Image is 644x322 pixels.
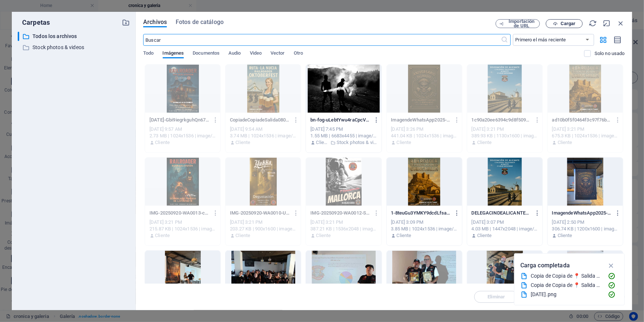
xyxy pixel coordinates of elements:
p: 1c90a20ee6394c9d8f5092ca68e74b2c-g7HWcN-lltVVBgKwjrRBFA.jpg [472,117,531,123]
p: Cliente [477,139,492,146]
div: 389.93 KB | 1130x1600 | image/jpeg [472,133,538,139]
i: Volver a cargar [589,19,597,27]
i: Cerrar [617,19,625,27]
p: Cliente [558,139,572,146]
div: 203.27 KB | 900x1600 | image/jpeg [230,226,296,232]
span: Otro [294,49,303,59]
p: Todos los archivos [32,32,116,41]
div: 675.3 KB | 1024x1536 | image/jpeg [552,133,619,139]
p: Carpetas [18,18,50,27]
p: Solo no usado [595,50,625,57]
p: Cliente [316,139,329,146]
span: Documentos [193,49,220,59]
button: Cargar [546,19,583,28]
div: 387.21 KB | 1536x2048 | image/jpeg [310,226,377,232]
i: Minimizar [603,19,611,27]
div: [DATE] 3:21 PM [552,126,619,133]
p: navidad-Gbi9iegrkguhQn67ENyZ8w.png [149,117,209,123]
div: Stock photos & videos [18,43,130,52]
p: 1-8teuGu3YMKY9dcdLfsaCEA.png [391,210,451,216]
div: [DATE] 3:21 PM [230,219,296,226]
div: 3.74 MB | 1024x1536 | image/png [230,133,296,139]
span: Video [250,49,262,59]
p: DELEGACINDEALICANTECHALLENGERAILROADERALBACETE27-28DEOCTUBRE1-5xKzQDU_5d0xaHuvMjebiw.png [472,210,531,216]
p: Cliente [316,232,331,239]
div: 306.74 KB | 1200x1600 | image/jpeg [552,226,619,232]
div: Copia de Copia de 📍 Salida 0800 h – .mp4 [531,272,602,280]
p: Cliente [155,232,170,239]
div: [DATE].png [531,290,602,299]
div: [DATE] 3:09 PM [391,219,458,226]
span: Archivos [143,18,167,27]
div: Este archivo ya ha sido seleccionado o no es soportado por este elemento [145,158,220,206]
span: Importación de URL [507,19,537,28]
span: Vector [271,49,285,59]
p: Cliente [558,232,572,239]
p: ad10b0f5f0464f3c97f76ba1ee1d7a7c-QMtvbfHsJ0sxwiN7yskJFg.jpg [552,117,612,123]
div: [DATE] 3:21 PM [149,219,216,226]
p: Cliente [235,232,250,239]
div: 3.85 MB | 1024x1536 | image/png [391,226,458,232]
p: Cliente [397,232,411,239]
p: Cliente [397,139,411,146]
div: [DATE] 2:50 PM [552,219,619,226]
span: Todo [143,49,154,59]
div: [DATE] 3:07 PM [472,219,538,226]
div: [DATE] 9:57 AM [149,126,216,133]
p: IMG-20250920-WA0012-StpAz5DOLKNvCfD8R7veaw.jpg [310,210,370,216]
div: [DATE] 3:26 PM [391,126,458,133]
div: 1.55 MB | 6683x4455 | image/jpeg [310,133,377,139]
div: [DATE] 3:21 PM [310,219,377,226]
div: Este archivo ya ha sido seleccionado o no es soportado por este elemento [387,65,462,113]
div: Este archivo ya ha sido seleccionado o no es soportado por este elemento [225,158,301,206]
div: [DATE] 3:21 PM [472,126,538,133]
p: Carga completada [520,261,570,270]
div: Este archivo ya ha sido seleccionado o no es soportado por este elemento [306,158,381,206]
div: [DATE] 7:45 PM [310,126,377,133]
span: Fotos de catálogo [176,18,224,27]
input: Buscar [143,34,501,46]
p: IMG-20250920-WA0013-c71bCMlDQMduHDRWZf5gKw.jpg [149,210,209,216]
div: ​ [18,32,19,41]
span: Audio [228,49,241,59]
p: ImagendeWhatsApp2025-09-21alas15.25.55_66ad5dd0-CTIyPKl0NEdDkm8uUZmDHA.jpg [391,117,451,123]
div: 441.04 KB | 1024x1536 | image/jpeg [391,133,458,139]
p: Cliente [235,139,250,146]
div: 215.87 KB | 1024x1536 | image/jpeg [149,226,216,232]
p: Cliente [477,232,492,239]
div: Este archivo ya ha sido seleccionado o no es soportado por este elemento [145,65,220,113]
p: Cliente [155,139,170,146]
i: Crear carpeta [122,18,130,27]
button: Importación de URL [496,19,540,28]
div: [DATE] 9:54 AM [230,126,296,133]
p: IMG-20250920-WA0010-UEPURKlC8LoXAaqJ9kmh_A.jpg [230,210,290,216]
p: Stock photos & videos [32,43,116,52]
div: 4.03 MB | 1447x2048 | image/png [472,226,538,232]
p: ImagendeWhatsApp2025-09-13alas14.23.32_22e0b4d1-g7cNSxBWh_YYlNxCO21Lfw.jpg [552,210,612,216]
div: Este archivo ya ha sido seleccionado o no es soportado por este elemento [467,65,543,113]
span: Imágenes [163,49,184,59]
div: Por: Cliente | Carpeta: Stock photos & videos [310,139,377,146]
div: 2.73 MB | 1024x1536 | image/png [149,133,216,139]
p: Stock photos & videos [337,139,377,146]
div: Copia de Copia de 📍 Salida 0800 h – .png [531,281,602,290]
p: bn-fog-uLebtYwu4raCpcVhARReRA.jpeg [310,117,370,123]
p: CopiadeCopiadeSalida0800h-kSW0ayfAUrdIoUswJ4zkbw.png [230,117,290,123]
span: Cargar [561,21,576,26]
